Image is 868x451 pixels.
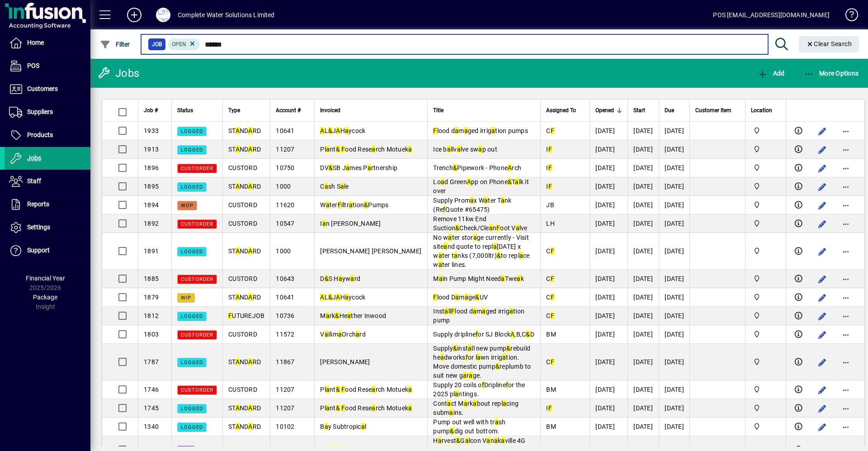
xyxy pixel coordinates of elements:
[815,355,830,370] button: Edit
[659,159,689,177] td: [DATE]
[475,294,479,301] em: &
[751,246,780,256] span: Motueka
[467,178,471,185] em: A
[548,183,552,190] em: F
[627,177,659,196] td: [DATE]
[665,105,684,115] div: Due
[27,108,53,115] span: Suppliers
[181,221,213,227] span: CUSTORDER
[470,197,474,204] em: a
[433,178,529,195] span: Lo d Green pp on Phone T lk it over
[276,294,294,301] span: 10641
[144,294,159,301] span: 1879
[181,128,203,134] span: LOGGED
[627,196,659,214] td: [DATE]
[320,127,324,134] em: A
[320,220,381,227] span: I n [PERSON_NAME]
[546,201,554,209] span: JB
[451,308,455,315] em: F
[276,146,294,153] span: 11207
[515,178,519,185] em: a
[665,105,674,115] span: Due
[590,325,627,344] td: [DATE]
[181,295,191,301] span: WIP
[627,288,659,307] td: [DATE]
[464,127,468,134] em: a
[590,270,627,288] td: [DATE]
[5,124,90,147] a: Products
[236,127,240,134] em: A
[455,127,458,134] em: a
[839,180,853,194] button: More options
[595,105,614,115] span: Opened
[228,127,261,134] span: ST ND RD
[326,312,330,319] em: a
[590,177,627,196] td: [DATE]
[33,294,57,301] span: Package
[546,294,554,301] span: C
[276,220,294,227] span: 10547
[590,233,627,270] td: [DATE]
[336,146,340,153] em: &
[804,70,859,77] span: More Options
[248,247,252,255] em: A
[546,146,552,153] span: I
[325,275,329,282] em: &
[120,7,149,23] button: Add
[329,164,333,171] em: &
[546,275,554,282] span: C
[444,308,448,315] em: a
[548,164,552,171] em: F
[590,122,627,140] td: [DATE]
[751,329,780,339] span: Motueka
[98,36,132,52] button: Filter
[799,36,859,52] button: Clear
[627,122,659,140] td: [DATE]
[144,105,158,115] span: Job #
[320,275,360,282] span: D S H yw rd
[27,154,41,161] span: Jobs
[546,220,555,227] span: LH
[815,420,830,434] button: Edit
[276,247,291,255] span: 1000
[149,7,178,23] button: Profile
[328,294,332,301] em: &
[501,275,505,282] em: a
[473,234,477,241] em: a
[493,243,497,250] em: a
[276,201,294,209] span: 11620
[627,307,659,325] td: [DATE]
[815,383,830,397] button: Edit
[815,180,830,194] button: Edit
[5,55,90,77] a: POS
[5,78,90,100] a: Customers
[839,328,853,342] button: More options
[517,275,520,282] em: a
[338,201,341,209] em: F
[347,312,351,319] em: a
[5,216,90,239] a: Settings
[345,294,349,301] em: a
[551,275,554,282] em: F
[815,272,830,286] button: Edit
[320,201,388,209] span: W ter iltr tion Pumps
[546,105,584,115] div: Assigned To
[181,276,213,282] span: CUSTORDER
[228,201,257,209] span: CUSTORD
[751,144,780,154] span: Motueka
[325,331,328,338] em: a
[276,183,291,190] span: 1000
[659,270,689,288] td: [DATE]
[839,142,853,157] button: More options
[551,312,554,319] em: F
[5,101,90,123] a: Suppliers
[627,325,659,344] td: [DATE]
[590,307,627,325] td: [DATE]
[751,274,780,284] span: Motueka
[433,197,511,213] span: Supply Prom x W ter T nk (Re Quote #65475)
[144,183,159,190] span: 1895
[491,127,495,134] em: a
[497,252,501,259] em: &
[839,198,853,213] button: More options
[659,307,689,325] td: [DATE]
